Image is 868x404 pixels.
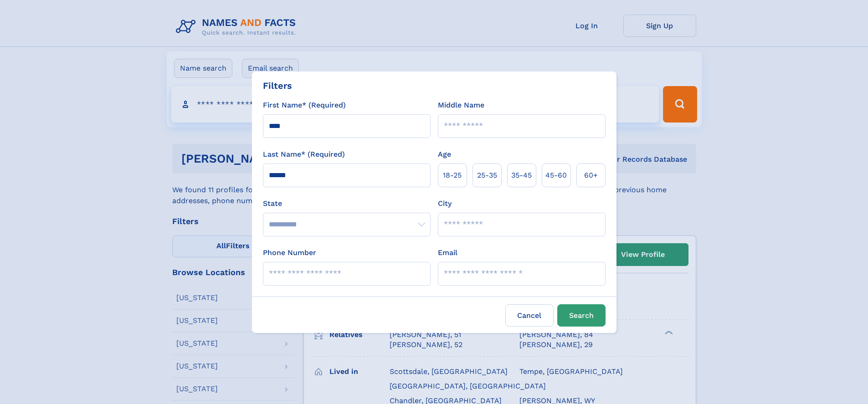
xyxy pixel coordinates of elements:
label: First Name* (Required) [263,100,346,111]
label: State [263,198,431,209]
label: Last Name* (Required) [263,149,345,160]
span: 35‑45 [511,170,532,181]
label: City [438,198,452,209]
span: 45‑60 [545,170,567,181]
label: Email [438,247,457,258]
span: 18‑25 [443,170,462,181]
span: 25‑35 [477,170,497,181]
label: Cancel [505,304,554,327]
label: Phone Number [263,247,316,258]
span: 60+ [584,170,598,181]
div: Filters [263,79,292,92]
label: Middle Name [438,100,484,111]
label: Age [438,149,451,160]
button: Search [557,304,606,327]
